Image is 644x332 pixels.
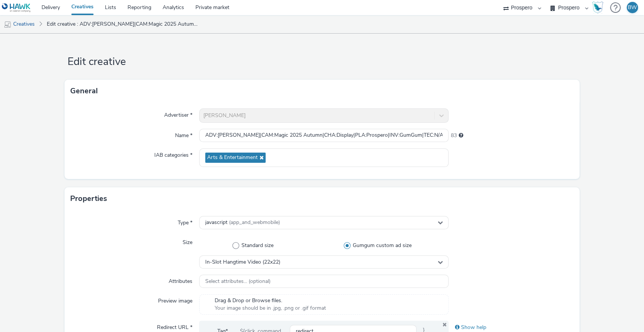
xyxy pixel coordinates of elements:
[199,129,449,142] input: Name
[205,219,280,226] span: javascript
[205,278,271,285] span: Select attributes... (optional)
[241,242,274,249] span: Standard size
[4,21,11,28] img: mobile
[215,304,326,312] span: Your image should be in .jpg, .png or .gif format
[458,132,463,139] div: Maximum 255 characters
[43,15,204,33] a: Edit creative : ADV:[PERSON_NAME]|CAM:Magic 2025 Autumn|CHA:Display|PLA:Prospero|INV:GumGum|TEC:N...
[353,242,412,249] span: Gumgum custom ad size
[151,148,195,159] label: IAB categories *
[628,2,637,13] div: BW
[207,154,258,161] span: Arts & Entertainment
[70,85,98,97] h3: General
[2,3,31,12] img: undefined Logo
[155,294,195,305] label: Preview image
[65,55,580,69] h1: Edit creative
[205,259,280,266] span: In-Slot Hangtime Video (22x22)
[450,132,456,139] span: 83
[172,129,195,139] label: Name *
[229,219,280,226] span: (app_and_webmobile)
[215,297,326,304] span: Drag & Drop or Browse files.
[180,236,195,246] label: Size
[166,275,195,285] label: Attributes
[592,2,603,14] img: Hawk Academy
[592,2,606,14] a: Hawk Academy
[175,216,195,227] label: Type *
[70,193,107,204] h3: Properties
[161,108,195,119] label: Advertiser *
[154,321,195,331] label: Redirect URL *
